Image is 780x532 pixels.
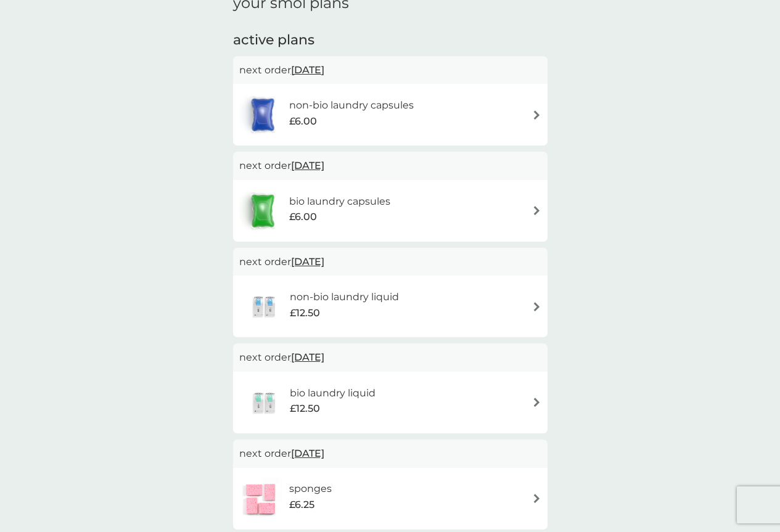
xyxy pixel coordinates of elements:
[239,62,541,78] p: next order
[239,93,286,136] img: non-bio laundry capsules
[532,206,541,215] img: arrow right
[290,385,376,401] h6: bio laundry liquid
[532,302,541,311] img: arrow right
[289,481,332,497] h6: sponges
[290,401,320,417] span: £12.50
[289,209,317,225] span: £6.00
[532,494,541,503] img: arrow right
[291,441,324,465] span: [DATE]
[291,58,324,82] span: [DATE]
[289,97,414,113] h6: non-bio laundry capsules
[239,189,286,232] img: bio laundry capsules
[290,305,320,321] span: £12.50
[532,110,541,120] img: arrow right
[239,446,541,462] p: next order
[291,345,324,369] span: [DATE]
[239,477,282,520] img: sponges
[290,289,399,305] h6: non-bio laundry liquid
[233,31,548,50] h2: active plans
[239,254,541,270] p: next order
[239,158,541,174] p: next order
[291,250,324,274] span: [DATE]
[532,398,541,407] img: arrow right
[289,194,390,210] h6: bio laundry capsules
[239,350,541,366] p: next order
[289,497,314,513] span: £6.25
[239,285,290,328] img: non-bio laundry liquid
[291,153,324,178] span: [DATE]
[289,113,317,129] span: £6.00
[239,381,290,424] img: bio laundry liquid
